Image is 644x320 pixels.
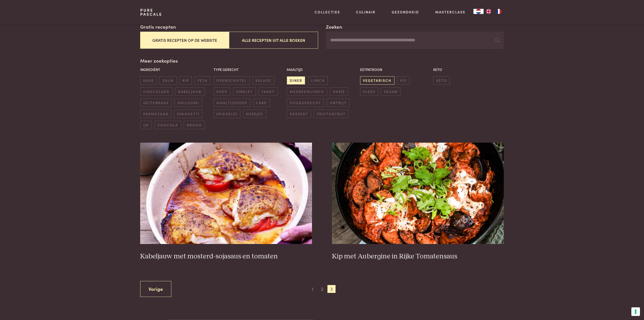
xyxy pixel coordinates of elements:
[253,99,270,107] span: cake
[314,110,348,118] span: fruitontbijt
[392,9,419,15] a: Gezondheid
[473,9,504,14] aside: Language selected: Nederlands
[332,143,504,261] a: Kip met Aubergine in Rijke Tomatensaus Kip met Aubergine in Rijke Tomatensaus
[473,9,484,14] div: Language
[287,99,324,107] span: voorgerecht
[287,67,357,72] p: Maaltijd
[287,87,327,96] span: meeneemlunch
[327,99,349,107] span: ontbijt
[318,285,326,293] span: 2
[326,23,342,30] label: Zoeken
[360,67,431,72] p: Eetpatroon
[327,285,336,293] span: 3
[397,76,409,85] span: vis
[287,76,305,85] span: diner
[233,87,256,96] span: omelet
[140,32,229,49] button: Gratis recepten op de website
[356,9,376,15] a: Culinair
[484,9,504,14] ul: Language list
[140,281,171,297] a: Vorige
[433,76,450,85] span: keto
[214,99,250,107] span: maaltijdsoep
[473,9,484,14] a: NL
[140,99,172,107] span: geitenkaas
[175,87,204,96] span: kabeljauw
[287,110,311,118] span: dessert
[140,8,162,16] a: PurePascale
[140,252,312,261] h3: Kabeljauw met mosterd-sojasaus en tomaten
[140,121,152,129] span: ijs
[140,76,157,85] span: kaas
[332,143,504,244] img: Kip met Aubergine in Rijke Tomatensaus
[140,87,172,96] span: chocolade
[360,87,378,96] span: vlees
[184,121,205,129] span: brood
[214,110,240,118] span: spiegelei
[435,9,465,15] a: Masterclass
[159,76,177,85] span: zalm
[174,110,202,118] span: spaghetti
[381,87,400,96] span: vegan
[140,110,171,118] span: parmezaan
[631,307,640,316] button: Uw voorkeuren voor toestemming voor trackingtechnologieën
[214,76,250,85] span: ovenschotel
[315,9,340,15] a: Collecties
[308,285,317,293] span: 1
[195,76,210,85] span: feta
[253,76,274,85] span: salade
[494,9,504,14] a: FR
[259,87,278,96] span: taart
[330,87,348,96] span: hapje
[140,67,211,72] p: Ingrediënt
[174,99,202,107] span: halloumi
[154,121,181,129] span: chocola
[140,143,312,244] img: Kabeljauw met mosterd-sojasaus en tomaten
[179,76,192,85] span: kip
[332,252,504,261] h3: Kip met Aubergine in Rijke Tomatensaus
[243,110,266,118] span: koekjes
[214,87,230,96] span: soep
[140,23,176,30] label: Gratis recepten
[360,76,394,85] span: vegetarisch
[140,143,312,261] a: Kabeljauw met mosterd-sojasaus en tomaten Kabeljauw met mosterd-sojasaus en tomaten
[484,9,494,14] a: EN
[308,76,328,85] span: lunch
[214,67,284,72] p: Type gerecht
[433,67,504,72] p: Keto
[229,32,318,49] button: Alle recepten uit alle boeken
